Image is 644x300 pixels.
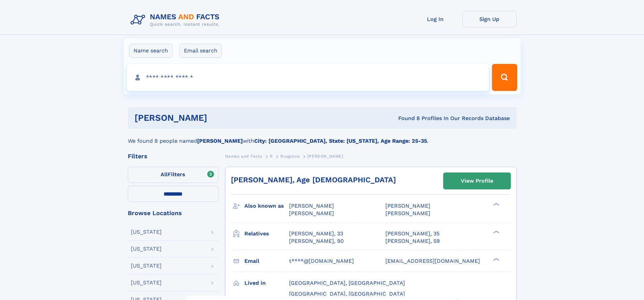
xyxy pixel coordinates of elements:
[270,154,273,159] span: R
[135,114,303,122] h1: [PERSON_NAME]
[244,228,289,239] h3: Relatives
[385,210,430,216] span: [PERSON_NAME]
[444,173,510,189] a: View Profile
[231,176,396,184] a: [PERSON_NAME], Age [DEMOGRAPHIC_DATA]
[244,277,289,289] h3: Lived in
[461,173,493,189] div: View Profile
[128,129,517,145] div: We found 8 people named with .
[307,154,343,159] span: [PERSON_NAME]
[131,229,162,235] div: [US_STATE]
[385,237,440,245] a: [PERSON_NAME], 59
[289,291,405,297] span: [GEOGRAPHIC_DATA], [GEOGRAPHIC_DATA]
[408,11,462,27] a: Log In
[197,138,243,144] b: [PERSON_NAME]
[225,152,262,160] a: Names and Facts
[385,258,480,264] span: [EMAIL_ADDRESS][DOMAIN_NAME]
[128,153,218,159] div: Filters
[289,280,405,286] span: [GEOGRAPHIC_DATA], [GEOGRAPHIC_DATA]
[462,11,517,27] a: Sign Up
[385,230,439,237] a: [PERSON_NAME], 35
[492,230,500,234] div: ❯
[128,167,218,183] label: Filters
[289,230,343,237] a: [PERSON_NAME], 33
[244,200,289,212] h3: Also known as
[303,115,510,122] div: Found 8 Profiles In Our Records Database
[385,203,430,209] span: [PERSON_NAME]
[161,171,168,178] span: All
[180,44,222,58] label: Email search
[280,152,300,160] a: Rusgrove
[131,263,162,269] div: [US_STATE]
[244,255,289,267] h3: Email
[492,257,500,261] div: ❯
[270,152,273,160] a: R
[128,210,218,216] div: Browse Locations
[131,280,162,285] div: [US_STATE]
[254,138,427,144] b: City: [GEOGRAPHIC_DATA], State: [US_STATE], Age Range: 25-35
[129,44,172,58] label: Name search
[127,64,489,91] input: search input
[289,203,334,209] span: [PERSON_NAME]
[492,202,500,207] div: ❯
[280,154,300,159] span: Rusgrove
[492,64,517,91] button: Search Button
[128,11,225,29] img: Logo Names and Facts
[289,210,334,216] span: [PERSON_NAME]
[289,237,344,245] a: [PERSON_NAME], 90
[131,246,162,252] div: [US_STATE]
